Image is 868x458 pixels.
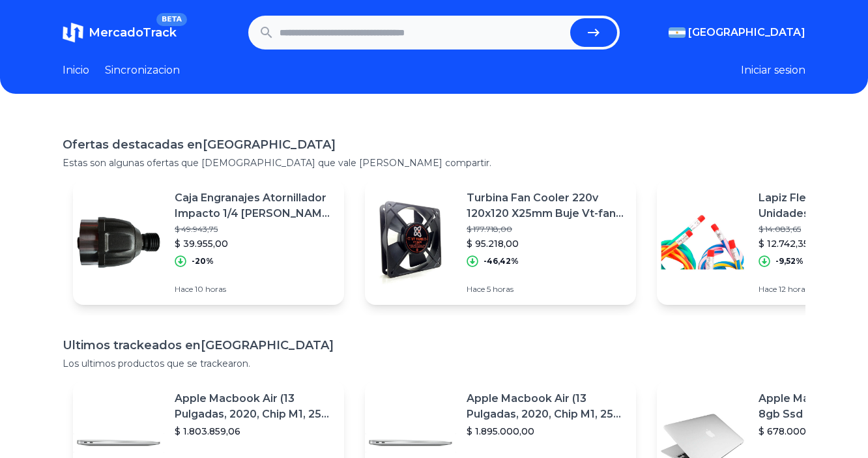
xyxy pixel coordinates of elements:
[73,197,164,288] img: Featured image
[467,284,626,294] p: Hace 5 horas
[156,13,187,26] span: BETA
[105,63,180,78] a: Sincronizacion
[175,391,334,422] p: Apple Macbook Air (13 Pulgadas, 2020, Chip M1, 256 Gb De Ssd, 8 Gb De Ram) - Plata
[467,425,626,438] p: $ 1.895.000,00
[175,425,334,438] p: $ 1.803.859,06
[175,237,334,250] p: $ 39.955,00
[63,136,805,154] h1: Ofertas destacadas en [GEOGRAPHIC_DATA]
[89,25,177,40] span: MercadoTrack
[63,22,177,43] a: MercadoTrackBETA
[175,284,334,294] p: Hace 10 horas
[688,25,805,40] span: [GEOGRAPHIC_DATA]
[63,336,805,354] h1: Ultimos trackeados en [GEOGRAPHIC_DATA]
[669,25,805,40] button: [GEOGRAPHIC_DATA]
[175,190,334,222] p: Caja Engranajes Atornillador Impacto 1/4 [PERSON_NAME] 9992985
[63,63,89,78] a: Inicio
[467,391,626,422] p: Apple Macbook Air (13 Pulgadas, 2020, Chip M1, 256 Gb De Ssd, 8 Gb De Ram) - Plata
[669,27,686,38] img: Argentina
[365,180,636,305] a: Featured imageTurbina Fan Cooler 220v 120x120 X25mm Buje Vt-fan X10$ 177.718,00$ 95.218,00-46,42%...
[63,156,805,169] p: Estas son algunas ofertas que [DEMOGRAPHIC_DATA] que vale [PERSON_NAME] compartir.
[63,22,83,43] img: MercadoTrack
[484,256,519,266] p: -46,42%
[657,197,748,288] img: Featured image
[73,180,344,305] a: Featured imageCaja Engranajes Atornillador Impacto 1/4 [PERSON_NAME] 9992985$ 49.943,75$ 39.955,0...
[741,63,805,78] button: Iniciar sesion
[467,190,626,222] p: Turbina Fan Cooler 220v 120x120 X25mm Buje Vt-fan X10
[63,357,805,370] p: Los ultimos productos que se trackearon.
[365,197,456,288] img: Featured image
[192,256,214,266] p: -20%
[467,224,626,235] p: $ 177.718,00
[175,224,334,235] p: $ 49.943,75
[467,237,626,250] p: $ 95.218,00
[775,256,803,266] p: -9,52%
